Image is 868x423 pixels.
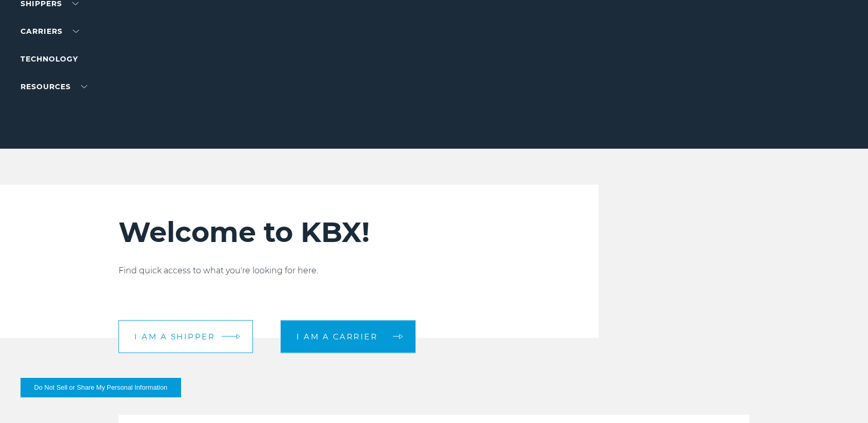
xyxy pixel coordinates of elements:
[21,27,79,36] a: Carriers
[119,320,253,353] a: I am a shipper arrow arrow
[134,333,215,340] span: I am a shipper
[817,374,868,423] iframe: Chat Widget
[119,265,509,277] p: Find quick access to what you're looking for here.
[281,320,416,353] a: I am a carrier arrow arrow
[21,54,78,64] a: Technology
[21,82,87,91] a: RESOURCES
[236,334,241,339] img: arrow
[297,333,378,340] span: I am a carrier
[119,215,509,249] h2: Welcome to KBX!
[21,378,181,397] button: Do Not Sell or Share My Personal Information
